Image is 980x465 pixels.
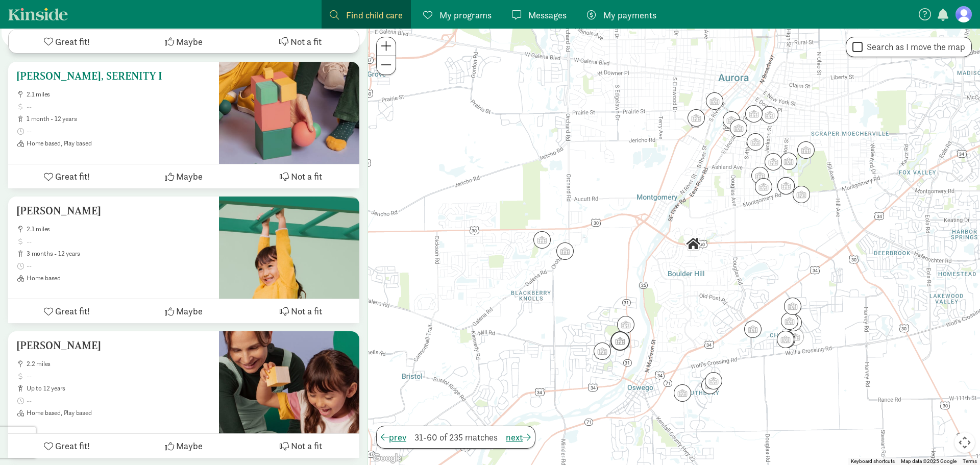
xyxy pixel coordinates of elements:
div: Click to see details [773,327,798,352]
span: Home based, Play based [27,409,211,417]
span: up to 12 years [27,384,211,393]
div: Click to see details [741,101,767,127]
div: Click to see details [777,308,802,334]
span: Maybe [176,169,203,183]
div: Click to see details [606,327,634,355]
button: Maybe [126,30,242,53]
div: Click to see details [747,163,773,188]
button: Maybe [125,299,242,323]
span: 1 month - 12 years [27,115,211,123]
span: Map data ©2025 Google [901,458,957,464]
button: Maybe [125,164,242,188]
span: Great fit! [55,169,90,183]
span: Great fit! [55,304,90,318]
div: Click to see details [719,107,744,133]
span: Not a fit [291,304,322,318]
span: Great fit! [55,439,90,453]
button: Great fit! [8,299,125,323]
div: Click to see details [789,182,814,207]
a: Kinside [8,8,68,20]
div: Click to see details [782,324,808,350]
span: 2.1 miles [27,90,211,99]
button: Great fit! [8,164,125,188]
button: Not a fit [242,30,359,53]
div: Click to see details [780,293,805,319]
button: Map camera controls [954,432,975,453]
span: 3 months - 12 years [27,250,211,258]
div: Click to see details [740,316,766,342]
span: My programs [439,8,492,22]
button: Maybe [125,434,242,458]
span: Not a fit [291,169,322,183]
label: Search as I move the map [863,41,965,53]
button: Not a fit [242,434,359,458]
div: Click to see details [757,102,782,128]
span: Maybe [176,35,203,48]
div: Click to see details [793,137,819,163]
span: Not a fit [291,439,322,453]
div: Click to see details [613,312,639,337]
span: 2.1 miles [27,225,211,233]
span: Maybe [176,439,203,453]
div: Click to see details [670,380,695,406]
span: Great fit! [55,35,90,48]
div: Click to see details [743,129,768,155]
div: Click to see details [726,115,751,141]
div: Click to see details [780,310,806,335]
div: Click to see details [680,231,706,257]
button: next [506,430,531,444]
button: Keyboard shortcuts [851,458,895,465]
div: Click to see details [697,373,723,398]
div: Click to see details [683,105,709,131]
div: Click to see details [552,238,578,264]
div: Click to see details [774,327,799,352]
button: prev [381,430,406,444]
span: 31-60 of 235 matches [414,430,498,444]
span: Maybe [176,304,203,318]
span: My payments [603,8,656,22]
div: Click to see details [702,88,727,114]
div: Click to see details [761,149,786,175]
button: Great fit! [9,30,126,53]
img: Google [371,452,404,465]
div: Click to see details [751,174,776,200]
a: Terms (opens in new tab) [963,458,977,464]
div: Click to see details [590,338,615,364]
button: Great fit! [8,434,125,458]
button: Not a fit [242,299,359,323]
div: Click to see details [776,149,801,174]
div: Click to see details [773,173,799,199]
div: Click to see details [529,227,555,253]
span: Not a fit [290,35,322,48]
a: Open this area in Google Maps (opens a new window) [371,452,404,465]
span: Find child care [346,8,403,22]
h5: [PERSON_NAME] [16,339,211,352]
button: Not a fit [242,164,359,188]
span: Messages [528,8,567,22]
span: Home based, Play based [27,139,211,148]
span: Home based [27,274,211,282]
h5: [PERSON_NAME] [16,205,211,217]
h5: [PERSON_NAME], SERENITY I [16,70,211,82]
div: Click to see details [701,368,726,394]
span: 2.2 miles [27,360,211,368]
